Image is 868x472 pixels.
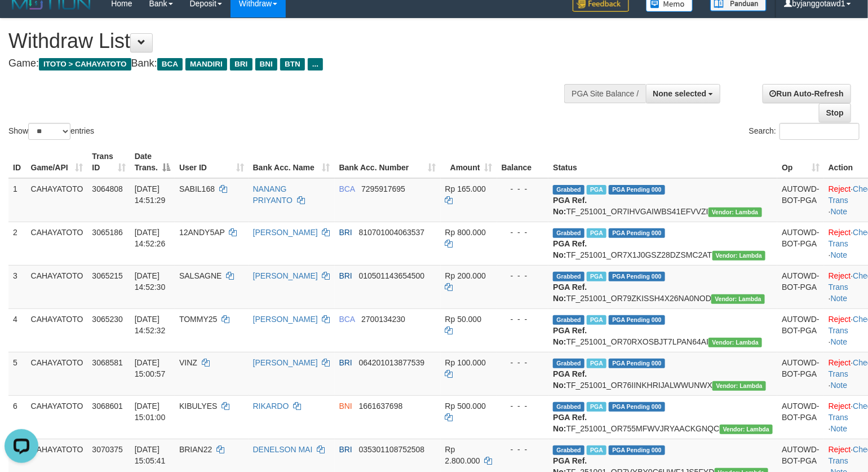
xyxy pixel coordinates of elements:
span: PGA Pending [609,359,665,368]
span: PGA Pending [609,445,665,455]
a: Note [831,250,848,259]
span: [DATE] 14:51:29 [135,184,166,205]
span: Grabbed [553,359,584,368]
span: 3068601 [92,402,123,411]
input: Search: [780,123,860,140]
span: Marked by byjanggotawd1 [587,228,606,238]
a: DENELSON MAI [253,445,313,454]
b: PGA Ref. No: [553,413,587,433]
a: Note [831,337,848,346]
span: Grabbed [553,228,584,238]
a: Reject [829,445,851,454]
td: TF_251001_OR76IINKHRIJALWWUNWX [548,352,777,395]
span: Copy 810701004063537 to clipboard [359,228,425,237]
a: [PERSON_NAME] [253,228,318,237]
a: Note [831,294,848,303]
th: Op: activate to sort column ascending [777,146,824,178]
b: PGA Ref. No: [553,239,587,259]
span: Vendor URL: https://order7.1velocity.biz [712,251,766,261]
h4: Game: Bank: [8,58,568,69]
span: BCA [339,184,355,193]
span: SABIL168 [179,184,215,193]
td: TF_251001_OR79ZKISSH4X26NA0NOD [548,265,777,308]
td: CAHAYATOTO [26,308,88,352]
span: BRI [339,358,352,367]
span: Rp 2.800.000 [445,445,480,465]
td: 1 [8,178,26,222]
th: User ID: activate to sort column ascending [175,146,249,178]
span: BRI [339,445,352,454]
span: 3065230 [92,315,123,324]
span: Copy 2700134230 to clipboard [361,315,405,324]
b: PGA Ref. No: [553,283,587,303]
span: SALSAGNE [179,271,222,280]
td: TF_251001_OR7IHVGAIWBS41EFVVZI [548,178,777,222]
span: [DATE] 14:52:30 [135,271,166,292]
select: Showentries [28,123,70,140]
span: VINZ [179,358,197,367]
th: Bank Acc. Number: activate to sort column ascending [335,146,441,178]
td: AUTOWD-BOT-PGA [777,222,824,265]
div: - - - [502,227,544,238]
span: BRI [339,228,352,237]
label: Show entries [8,123,94,140]
span: BTN [280,58,305,70]
span: Rp 100.000 [445,358,486,367]
a: RIKARDO [253,402,289,411]
span: [DATE] 14:52:26 [135,228,166,248]
span: BRI [230,58,252,70]
span: Grabbed [553,315,584,325]
div: - - - [502,183,544,195]
span: 3070375 [92,445,123,454]
a: [PERSON_NAME] [253,315,318,324]
span: Marked by byjanggotawd1 [587,359,606,368]
div: - - - [502,314,544,325]
b: PGA Ref. No: [553,326,587,346]
span: KIBULYES [179,402,217,411]
th: Bank Acc. Name: activate to sort column ascending [249,146,335,178]
span: TOMMY25 [179,315,217,324]
span: MANDIRI [185,58,227,70]
span: Marked by byjanggotawd1 [587,445,606,455]
span: Copy 1661637698 to clipboard [359,402,403,411]
td: AUTOWD-BOT-PGA [777,308,824,352]
span: 3064808 [92,184,123,193]
a: Reject [829,271,851,280]
td: CAHAYATOTO [26,222,88,265]
button: None selected [646,84,721,103]
span: BCA [157,58,183,70]
th: Date Trans.: activate to sort column descending [130,146,175,178]
a: Reject [829,184,851,193]
th: Amount: activate to sort column ascending [441,146,497,178]
a: [PERSON_NAME] [253,358,318,367]
span: 3068581 [92,358,123,367]
span: Copy 010501143654500 to clipboard [359,271,425,280]
div: - - - [502,357,544,368]
button: Open LiveChat chat widget [5,5,38,38]
span: PGA Pending [609,402,665,412]
span: BCA [339,315,355,324]
span: ... [308,58,323,70]
a: [PERSON_NAME] [253,271,318,280]
th: Balance [497,146,549,178]
span: Grabbed [553,185,584,195]
span: BRIAN22 [179,445,212,454]
span: Grabbed [553,445,584,455]
td: 2 [8,222,26,265]
span: 3065186 [92,228,123,237]
th: Status [548,146,777,178]
h1: Withdraw List [8,30,568,52]
span: Copy 035301108752508 to clipboard [359,445,425,454]
span: 3065215 [92,271,123,280]
a: Reject [829,358,851,367]
span: [DATE] 15:00:57 [135,358,166,378]
span: Marked by byjanggotawd1 [587,402,606,412]
label: Search: [749,123,860,140]
span: Rp 165.000 [445,184,486,193]
span: Marked by byjanggotawd1 [587,315,606,325]
span: [DATE] 15:05:41 [135,445,166,465]
b: PGA Ref. No: [553,369,587,390]
td: CAHAYATOTO [26,352,88,395]
span: PGA Pending [609,272,665,281]
div: - - - [502,270,544,281]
